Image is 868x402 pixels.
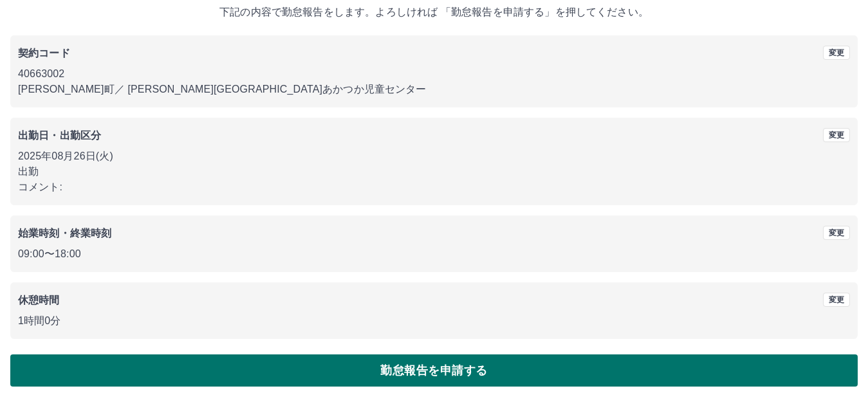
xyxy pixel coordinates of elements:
button: 変更 [823,128,850,142]
b: 始業時刻・終業時刻 [18,228,111,239]
button: 勤怠報告を申請する [10,354,858,387]
p: コメント: [18,179,850,195]
b: 出勤日・出勤区分 [18,130,101,141]
p: 2025年08月26日(火) [18,149,850,164]
p: 1時間0分 [18,313,850,329]
p: 40663002 [18,66,850,82]
b: 契約コード [18,48,70,59]
p: 出勤 [18,164,850,179]
p: 下記の内容で勤怠報告をします。よろしければ 「勤怠報告を申請する」を押してください。 [10,5,858,20]
button: 変更 [823,46,850,60]
p: [PERSON_NAME]町 ／ [PERSON_NAME][GEOGRAPHIC_DATA]あかつか児童センター [18,82,850,97]
p: 09:00 〜 18:00 [18,246,850,262]
button: 変更 [823,226,850,240]
button: 変更 [823,293,850,307]
b: 休憩時間 [18,295,60,306]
